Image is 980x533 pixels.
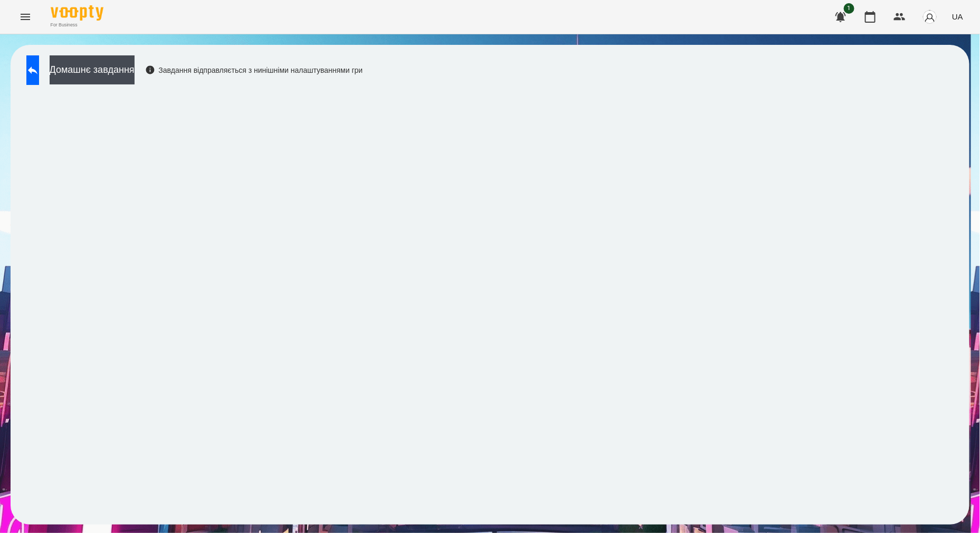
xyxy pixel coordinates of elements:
button: UA [948,7,967,26]
span: 1 [844,3,854,14]
span: For Business [51,22,103,28]
span: UA [952,11,963,22]
img: avatar_s.png [922,9,937,24]
img: Voopty Logo [51,5,103,21]
button: Menu [13,4,38,30]
div: Завдання відправляється з нинішніми налаштуваннями гри [145,65,363,75]
button: Домашнє завдання [50,55,135,84]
